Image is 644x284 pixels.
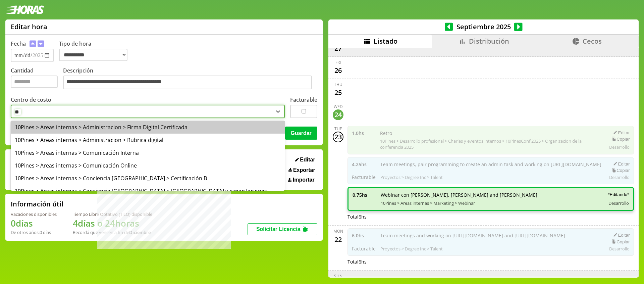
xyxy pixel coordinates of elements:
[333,132,343,142] div: 23
[293,156,317,163] button: Editar
[11,211,57,217] div: Vacaciones disponibles
[334,82,342,87] div: Thu
[285,127,317,139] button: Guardar
[374,37,397,46] span: Listado
[63,67,317,91] label: Descripción
[11,76,58,88] input: Cantidad
[63,76,312,90] textarea: Descripción
[300,157,315,163] span: Editar
[11,172,285,185] div: 10Pines > Areas internas > Conciencia [GEOGRAPHIC_DATA] > Certificación B
[11,22,47,31] h1: Editar hora
[129,229,151,235] b: Diciembre
[335,59,341,65] div: Fri
[334,104,343,109] div: Wed
[11,121,285,134] div: 10Pines > Areas internas > Administracion > Firma Digital Certificada
[469,37,509,46] span: Distribución
[11,67,63,91] label: Cantidad
[5,5,44,14] img: logotipo
[11,199,63,208] h2: Información útil
[293,177,315,183] span: Importar
[333,109,343,120] div: 24
[347,214,634,220] div: Total 6 hs
[11,185,285,197] div: 10Pines > Areas internas > Conciencia [GEOGRAPHIC_DATA] > [GEOGRAPHIC_DATA] y capacitaciones
[11,146,285,159] div: 10Pines > Areas internas > Comunicación Interna
[334,126,342,132] div: Tue
[333,228,343,234] div: Mon
[11,217,57,229] h1: 0 días
[333,65,343,76] div: 26
[59,40,133,62] label: Tipo de hora
[11,96,51,103] label: Centro de costo
[11,134,285,146] div: 10Pines > Areas internas > Administracion > Rubrica digital
[333,87,343,98] div: 25
[290,96,317,103] label: Facturable
[73,217,152,229] h1: 4 días o 24 horas
[73,211,152,217] div: Tiempo Libre Optativo (TiLO) disponible
[248,223,317,235] button: Solicitar Licencia
[73,229,152,235] div: Recordá que vencen a fin de
[293,167,315,173] span: Exportar
[286,167,317,174] button: Exportar
[347,258,634,265] div: Total 6 hs
[453,22,514,31] span: Septiembre 2025
[59,49,127,61] select: Tipo de hora
[328,48,639,277] div: scrollable content
[256,226,301,232] span: Solicitar Licencia
[11,229,57,235] div: De otros años: 0 días
[11,40,26,47] label: Fecha
[333,43,343,54] div: 27
[334,273,342,279] div: Sun
[11,159,285,172] div: 10Pines > Areas internas > Comunicación Online
[333,234,343,245] div: 22
[583,37,602,46] span: Cecos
